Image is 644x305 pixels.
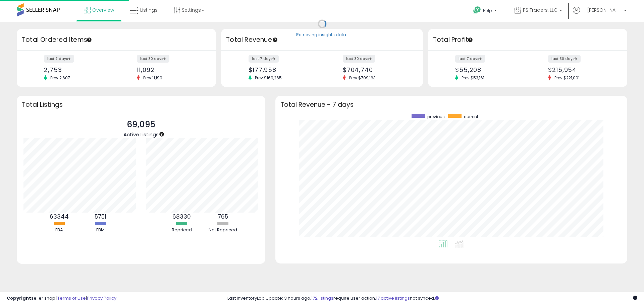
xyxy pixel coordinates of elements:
span: Prev: $709,163 [346,75,379,81]
div: Not Repriced [203,227,243,233]
div: $177,958 [249,66,317,73]
div: FBA [39,227,79,233]
b: 5751 [95,213,106,221]
span: Prev: $169,265 [252,75,285,81]
span: Prev: 11,199 [140,75,166,81]
div: FBM [80,227,120,233]
label: last 7 days [455,55,485,63]
a: 172 listings [311,295,333,301]
div: Tooltip anchor [86,37,92,43]
i: Get Help [473,6,481,14]
span: Help [483,8,492,13]
a: Terms of Use [57,295,86,301]
a: 17 active listings [376,295,410,301]
div: 2,753 [44,66,111,73]
b: 63344 [50,213,69,221]
div: Repriced [162,227,202,233]
b: 765 [218,213,228,221]
h3: Total Listings [22,102,260,107]
span: Active Listings [123,131,159,138]
label: last 30 days [343,55,375,63]
span: Listings [140,7,158,13]
span: previous [427,114,445,120]
h3: Total Revenue - 7 days [280,102,622,107]
div: seller snap | | [7,295,116,302]
div: Tooltip anchor [467,37,473,43]
h3: Total Revenue [226,35,418,45]
a: Hi [PERSON_NAME] [573,7,627,22]
label: last 7 days [249,55,279,63]
label: last 30 days [548,55,581,63]
span: current [464,114,478,120]
div: Tooltip anchor [159,131,165,137]
span: Hi [PERSON_NAME] [582,7,622,13]
div: Tooltip anchor [272,37,278,43]
div: $55,208 [455,66,523,73]
span: Prev: $53,161 [458,75,488,81]
h3: Total Ordered Items [22,35,211,45]
i: Click here to read more about un-synced listings. [435,296,439,300]
span: Overview [92,7,114,13]
div: Last InventoryLab Update: 3 hours ago, require user action, not synced. [227,295,637,302]
div: Retrieving insights data.. [296,32,348,38]
strong: Copyright [7,295,31,301]
span: PS Traders, LLC [523,7,557,13]
b: 68330 [172,213,191,221]
a: Help [468,1,503,22]
div: 11,092 [137,66,204,73]
span: Prev: 2,607 [47,75,73,81]
a: Privacy Policy [87,295,116,301]
div: $704,740 [343,66,411,73]
label: last 7 days [44,55,74,63]
h3: Total Profit [433,35,622,45]
label: last 30 days [137,55,169,63]
span: Prev: $221,001 [551,75,583,81]
div: $215,954 [548,66,615,73]
p: 69,095 [123,118,159,131]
